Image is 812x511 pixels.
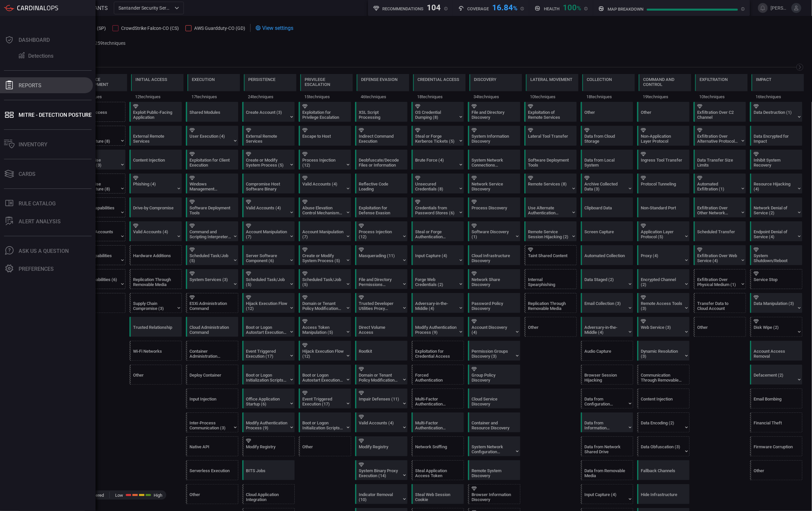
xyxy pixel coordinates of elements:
div: T1041: Exfiltration Over C2 Channel [694,102,746,122]
div: Other (Not covered) [129,365,182,385]
span: TENANTS [84,5,108,11]
div: T1571: Non-Standard Port [637,197,690,217]
div: T1484: Domain or Tenant Policy Modification [355,365,407,385]
div: T1202: Indirect Command Execution [355,126,407,146]
div: T1557: Adversary-in-the-Middle [581,317,633,337]
div: T1135: Network Share Discovery [468,269,520,289]
div: 100 [563,3,581,11]
div: T1609: Container Administration Command (Not covered) [186,341,238,361]
div: T1550: Use Alternate Authentication Material [524,197,577,217]
div: Data Encrypted for Impact [754,134,795,144]
div: Exploitation for Privilege Escalation [302,110,344,120]
div: T1087: Account Discovery [468,317,520,337]
div: T1621: Multi-Factor Authentication Request Generation [411,412,464,432]
div: Exploit Public-Facing Application [133,110,175,120]
span: % [577,5,581,12]
div: T1006: Direct Volume Access [355,317,407,337]
div: T1613: Container and Resource Discovery [468,412,520,432]
div: Compromise Infrastructure (8) [77,182,118,191]
div: T1569: System Services [186,269,238,289]
div: T1070: Indicator Removal [355,484,407,504]
div: T1554: Compromise Host Software Binary [242,174,295,193]
div: T1528: Steal Application Access Token (Not covered) [411,460,464,480]
div: T1547: Boot or Logon Autostart Execution [242,317,295,337]
div: Brute Force (4) [415,158,457,168]
h5: map breakdown [608,7,643,12]
div: T1190: Exploit Public-Facing Application [129,102,182,122]
div: TA0040: Impact [752,74,804,102]
div: Other [581,102,633,122]
div: Software Deployment Tools [528,158,569,168]
div: T1036: Masquerading [355,245,407,265]
div: T1112: Modify Registry [355,436,407,456]
div: TA0005: Defense Evasion [357,74,409,102]
div: 24 techniques [244,91,296,102]
div: T1111: Multi-Factor Authentication Interception (Not covered) [411,389,464,408]
div: T1039: Data from Network Shared Drive (Not covered) [581,436,633,456]
div: MITRE - Detection Posture [19,112,92,118]
div: T1615: Group Policy Discovery [468,365,520,385]
div: Command and Control [643,77,687,87]
div: T1529: System Shutdown/Reboot [750,245,802,265]
div: T1005: Data from Local System [581,150,633,170]
div: T1136: Create Account [242,102,295,122]
div: Other [584,110,626,120]
div: T1211: Exploitation for Defense Evasion [355,197,407,217]
div: T1185: Browser Session Hijacking (Not covered) [581,365,633,385]
div: T1659: Content Injection [129,150,182,170]
div: Collection [587,77,612,82]
div: T1659: Content Injection (Not covered) [637,389,690,408]
div: T1586: Compromise Accounts [73,150,125,170]
div: T1583: Acquire Infrastructure (Not covered) [73,126,125,146]
div: T1201: Password Policy Discovery [468,293,520,313]
div: T1055: Process Injection [355,221,407,241]
div: Other (Not covered) [694,317,746,337]
div: T1213: Data from Information Repositories [581,412,633,432]
div: T1021: Remote Services [524,174,577,193]
div: T1199: Trusted Relationship [129,317,182,337]
div: T1090: Proxy [637,245,690,265]
div: Resource Development [79,77,123,87]
div: T1113: Screen Capture [581,221,633,241]
div: T1014: Rootkit [355,341,407,361]
div: Preferences [19,266,54,272]
button: AWS Guardduty-CO (GD) [185,25,245,31]
span: [PERSON_NAME][EMAIL_ADDRESS][PERSON_NAME][DOMAIN_NAME] [771,5,789,11]
div: T1584: Compromise Infrastructure (Not covered) [73,174,125,193]
div: TA0006: Credential Access [413,74,466,102]
div: Ingress Tool Transfer [641,158,682,168]
div: Exploitation of Remote Services [528,110,569,120]
div: T1559: Inter-Process Communication (Not covered) [186,412,238,432]
div: T1046: Network Service Discovery [468,174,520,193]
div: T1074: Data Staged [581,269,633,289]
div: Compromise Accounts (3) [77,158,118,168]
div: 34 techniques [470,91,522,102]
div: T1119: Automated Collection [581,245,633,265]
div: T1137: Office Application Startup [242,389,295,408]
div: Shared Modules [189,110,231,120]
div: 15 techniques [300,91,353,102]
div: T1486: Data Encrypted for Impact [750,126,802,146]
div: T1485: Data Destruction [750,102,802,122]
div: T1568: Dynamic Resolution [637,341,690,361]
div: T1037: Boot or Logon Initialization Scripts [242,365,295,385]
div: T1098: Account Manipulation [299,221,351,241]
div: Other (Not covered) [750,460,802,480]
div: T1055: Process Injection [299,150,351,170]
div: T1071: Application Layer Protocol [637,221,690,241]
div: T1127: Trusted Developer Utilities Proxy Execution [355,293,407,313]
div: T1555: Credentials from Password Stores [411,197,464,217]
div: Data Destruction (1) [754,110,795,120]
div: T1212: Exploitation for Credential Access (Not covered) [411,341,464,361]
div: Indirect Command Execution [359,134,400,144]
h5: Health [544,6,559,11]
div: T1115: Clipboard Data [581,197,633,217]
div: T1675: ESXi Administration Command [186,293,238,313]
div: T1200: Hardware Additions (Not covered) [129,245,182,265]
div: T1563: Remote Service Session Hijacking [524,221,577,241]
div: 18 techniques [582,91,635,102]
div: T1016: System Network Configuration Discovery [468,436,520,456]
div: T1570: Lateral Tool Transfer [524,126,577,146]
div: T1220: XSL Script Processing [355,102,407,122]
div: 16 techniques [752,91,804,102]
